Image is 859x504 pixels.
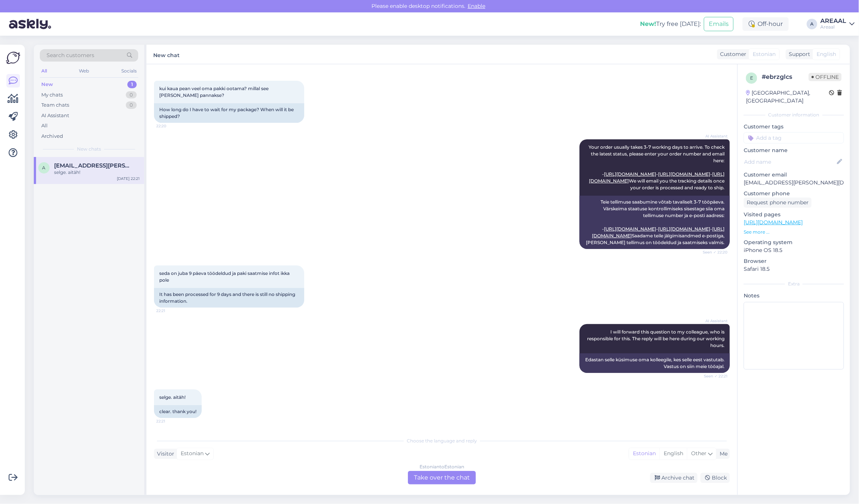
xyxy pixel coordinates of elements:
div: Choose the language and reply [154,438,730,444]
span: Seen ✓ 22:21 [699,373,728,379]
span: 22:21 [156,418,184,424]
div: [DATE] 22:21 [117,176,140,181]
div: selge. aitäh! [54,169,140,176]
span: 22:21 [156,308,184,314]
span: I will forward this question to my colleague, who is responsible for this. The reply will be here... [587,329,726,348]
div: Areaal [820,24,846,30]
div: Estonian to Estonian [420,463,464,470]
span: seda on juba 9 päeva töödeldud ja paki saatmise infot ikka pole [159,270,291,283]
span: AI Assistant [699,133,728,139]
div: Request phone number [744,198,812,208]
span: Enable [465,3,488,9]
p: Visited pages [744,211,844,219]
span: 22:20 [156,123,184,129]
button: Emails [704,17,734,31]
div: Extra [744,281,844,287]
span: Offline [809,73,842,81]
a: [URL][DOMAIN_NAME] [658,171,710,177]
div: Visitor [154,450,174,458]
span: kui kaua pean veel oma pakki ootama? millal see [PERSON_NAME] pannakse? [159,86,270,98]
b: New! [640,20,656,27]
span: Estonian [181,450,204,458]
div: Team chats [41,101,69,109]
a: [URL][DOMAIN_NAME] [604,171,656,177]
div: Estonian [629,448,660,459]
span: Seen ✓ 22:20 [699,249,728,255]
div: 0 [126,91,137,99]
p: Customer email [744,171,844,179]
div: Try free [DATE]: [640,20,701,29]
span: e [750,75,753,81]
span: Your order usually takes 3-7 working days to arrive. To check the latest status, please enter you... [589,144,726,190]
p: Safari 18.5 [744,265,844,273]
div: 0 [126,101,137,109]
span: a [42,165,46,171]
p: [EMAIL_ADDRESS][PERSON_NAME][DOMAIN_NAME] [744,179,844,187]
p: Customer phone [744,190,844,198]
span: Search customers [47,51,94,59]
a: AREAALAreaal [820,18,854,30]
a: [URL][DOMAIN_NAME] [744,219,803,226]
span: Other [691,450,707,457]
span: English [817,50,836,58]
div: Take over the chat [408,471,476,484]
div: Customer information [744,112,844,118]
div: A [807,19,817,29]
div: Edastan selle küsimuse oma kolleegile, kes selle eest vastutab. Vastus on siin meie tööajal. [580,353,730,373]
span: New chats [77,146,101,152]
div: [GEOGRAPHIC_DATA], [GEOGRAPHIC_DATA] [746,89,829,105]
div: Block [700,473,730,483]
p: iPhone OS 18.5 [744,246,844,254]
p: Customer name [744,146,844,154]
div: # ebrzglcs [762,72,809,81]
span: Estonian [753,50,776,58]
div: Archive chat [650,473,697,483]
div: How long do I have to wait for my package? When will it be shipped? [154,103,304,123]
input: Add a tag [744,132,844,143]
div: My chats [41,91,63,99]
div: Support [786,50,810,58]
div: Socials [120,66,138,76]
p: See more ... [744,229,844,235]
p: Notes [744,292,844,300]
input: Add name [744,158,835,166]
div: All [41,122,48,130]
img: Askly Logo [6,51,20,65]
p: Operating system [744,238,844,246]
div: Archived [41,133,63,140]
div: Customer [717,50,746,58]
span: annabel.kallas@gmail.com [54,162,132,169]
span: selge. aitäh! [159,394,186,400]
div: AI Assistant [41,112,69,119]
p: Customer tags [744,123,844,131]
div: AREAAL [820,18,846,24]
div: Web [78,66,91,76]
div: Me [717,450,728,458]
div: All [40,66,48,76]
p: Browser [744,257,844,265]
div: 1 [127,81,137,88]
div: clear. thank you! [154,405,202,418]
div: New [41,81,53,88]
a: [URL][DOMAIN_NAME] [658,226,710,232]
span: AI Assistant [699,318,728,324]
div: Teie tellimuse saabumine võtab tavaliselt 3-7 tööpäeva. Värskeima staatuse kontrollimiseks sisest... [580,196,730,249]
label: New chat [153,49,180,59]
div: Off-hour [743,17,789,31]
div: It has been processed for 9 days and there is still no shipping information. [154,288,304,308]
div: English [660,448,687,459]
a: [URL][DOMAIN_NAME] [604,226,656,232]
